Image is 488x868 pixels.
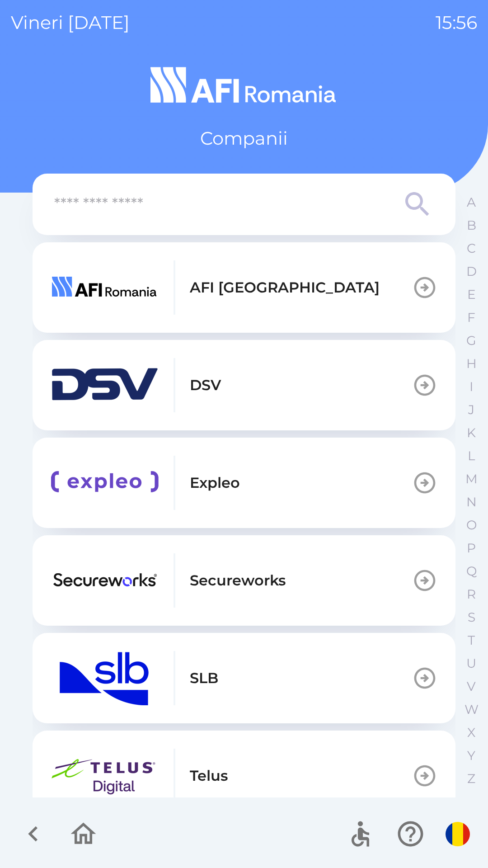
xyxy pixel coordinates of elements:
[465,471,478,487] p: M
[33,340,455,430] button: DSV
[460,398,483,421] button: J
[460,514,483,537] button: O
[190,472,240,494] p: Expleo
[460,675,483,698] button: V
[460,352,483,375] button: H
[467,425,476,441] p: K
[33,242,455,333] button: AFI [GEOGRAPHIC_DATA]
[460,767,483,790] button: Z
[33,633,455,723] button: SLB
[468,402,474,418] p: J
[51,553,159,608] img: 20972833-2f7f-4d36-99fe-9acaa80a170c.png
[460,629,483,652] button: T
[190,765,228,787] p: Telus
[466,656,476,671] p: U
[467,679,476,694] p: V
[33,535,455,626] button: Secureworks
[51,358,159,412] img: b802f91f-0631-48a4-8d21-27dd426beae4.png
[467,241,476,256] p: C
[51,260,159,315] img: 75f52d2f-686a-4e6a-90e2-4b12f5eeffd1.png
[460,560,483,583] button: Q
[466,356,477,372] p: H
[467,540,476,556] p: P
[51,651,159,705] img: 03755b6d-6944-4efa-bf23-0453712930be.png
[460,306,483,329] button: F
[467,748,475,764] p: Y
[467,287,476,302] p: E
[468,609,475,625] p: S
[460,444,483,467] button: L
[460,698,483,721] button: W
[200,125,288,152] p: Companii
[460,283,483,306] button: E
[460,744,483,767] button: Y
[33,731,455,821] button: Telus
[460,237,483,260] button: C
[467,725,475,741] p: X
[467,194,476,210] p: A
[51,749,159,803] img: 82bcf90f-76b5-4898-8699-c9a77ab99bdf.png
[460,652,483,675] button: U
[190,667,218,689] p: SLB
[51,456,159,510] img: 10e83967-b993-470b-b22e-7c33373d2a4b.png
[460,260,483,283] button: D
[466,264,477,279] p: D
[467,217,476,233] p: B
[33,438,455,528] button: Expleo
[460,606,483,629] button: S
[467,586,476,602] p: R
[467,310,475,325] p: F
[460,467,483,491] button: M
[460,721,483,744] button: X
[460,583,483,606] button: R
[466,517,477,533] p: O
[467,771,475,787] p: Z
[460,537,483,560] button: P
[460,375,483,398] button: I
[33,63,455,107] img: Logo
[469,379,473,395] p: I
[468,632,475,648] p: T
[11,9,130,36] p: vineri [DATE]
[190,374,221,396] p: DSV
[466,333,476,349] p: G
[460,191,483,214] button: A
[460,421,483,444] button: K
[446,822,470,846] img: ro flag
[466,563,477,579] p: Q
[190,277,380,298] p: AFI [GEOGRAPHIC_DATA]
[436,9,477,36] p: 15:56
[460,329,483,352] button: G
[466,494,477,510] p: N
[465,702,479,717] p: W
[460,491,483,514] button: N
[460,214,483,237] button: B
[468,448,475,464] p: L
[190,570,286,591] p: Secureworks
